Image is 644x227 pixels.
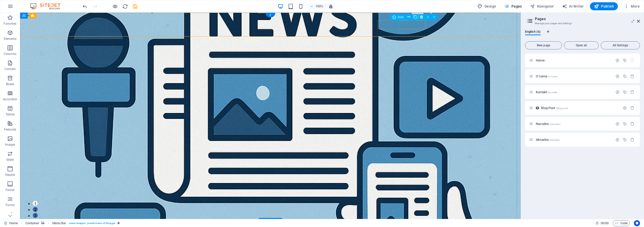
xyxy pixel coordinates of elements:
span: Click to open page [536,74,557,78]
p: Tables [6,112,15,116]
p: Favorites [4,22,16,26]
p: Header [5,173,15,177]
button: More [622,2,642,10]
div: The startpage cannot be deleted [630,58,634,62]
p: Content [5,67,16,71]
span: Click to select. Double-click to edit [25,220,39,226]
i: Reload page [122,4,128,9]
p: Footer [6,188,15,192]
p: Images [5,143,15,147]
span: . menu-wrapper .preset-menu-v2-blogger [68,220,115,226]
button: Usercentrics [634,220,640,226]
div: Settings [615,74,620,78]
span: Navigator [530,4,554,9]
span: : [604,221,605,225]
div: Duplicate [623,74,627,78]
button: AI Writer [560,2,586,10]
div: Design (Ctrl+Alt+Y) [475,2,498,10]
span: / [545,59,546,62]
i: Save (Ctrl+S) [132,4,138,9]
div: Duplicate [623,90,627,94]
span: 00 00 [601,220,609,226]
button: Publish [590,2,618,10]
div: Duplicate [623,138,627,142]
div: Blog Post/blog-post [540,106,620,110]
h6: Session time [595,220,609,226]
button: save [132,3,138,9]
nav: breadcrumb [25,220,120,226]
div: Duplicate [623,122,627,126]
h6: 100% [315,3,324,9]
a: Click to cancel selection. Double-click to open Pages [4,220,18,226]
div: + Add section [257,218,285,226]
div: + [265,13,275,17]
span: Code [615,220,628,226]
button: Code [613,220,630,226]
div: Language Tabs [525,30,640,39]
span: /blog-post [556,107,568,110]
div: Duplicate [623,58,627,62]
div: Settings [615,58,620,62]
span: Icon [398,16,404,19]
div: Remove [630,74,634,78]
span: /aktuelno [549,139,560,141]
i: This element is a customizable preset [117,222,120,224]
p: Forms [6,203,15,207]
span: Click to select. Double-click to edit [52,220,66,226]
div: Aktuelno/aktuelno [534,138,613,141]
div: Kontakt/kontakt [534,90,613,94]
button: Open all [564,41,599,49]
p: Columns [4,52,16,56]
span: /kontakt [548,91,557,94]
button: undo [82,3,88,9]
span: Click to open page [536,90,557,94]
div: Settings [615,90,620,94]
button: 3 [13,200,18,205]
h2: Pages [535,17,640,21]
span: Click to open page [536,58,546,62]
button: 2 [13,194,18,199]
button: Pages [502,2,524,10]
p: Boxes [6,82,14,86]
img: Editor Logo [29,3,67,9]
div: Remove [630,138,634,142]
p: Accordion [3,97,17,101]
div: Settings [615,138,620,142]
span: More [624,4,640,9]
button: Click here to leave preview mode and continue editing [112,3,118,9]
span: /o-nama [548,75,557,78]
span: English (6) [525,29,541,36]
div: Navodno/navodno [534,122,613,125]
button: 100% [308,3,326,9]
div: Settings [615,122,620,126]
span: New page [527,44,560,47]
span: Open all [566,44,596,47]
button: New page [525,41,562,49]
button: 1 [13,188,18,193]
p: Elements [4,37,17,41]
span: /navodno [549,123,560,125]
button: All Settings [601,41,640,49]
i: Undo: Change pages (Ctrl+Z) [82,4,88,9]
div: Home/ [534,59,613,62]
span: Click to open page [541,106,568,110]
button: reload [122,3,128,9]
span: Click to open page [536,122,560,126]
i: On resize automatically adjust zoom level to fit chosen device. [329,4,333,9]
span: All Settings [603,44,638,47]
div: Remove [630,106,634,110]
span: Publish [594,4,614,9]
p: Features [4,127,16,132]
button: Design [475,2,498,10]
span: AI Writer [562,4,584,9]
div: Remove [630,122,634,126]
button: Navigator [528,2,556,10]
span: Pages [504,4,522,9]
span: Click to open page [536,138,560,142]
p: Slider [6,158,14,162]
span: Design [477,4,496,9]
i: This element contains a background [41,222,44,224]
h3: Manage your pages and settings [535,21,630,26]
div: O nama/o-nama [534,75,613,78]
div: Remove [630,90,634,94]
